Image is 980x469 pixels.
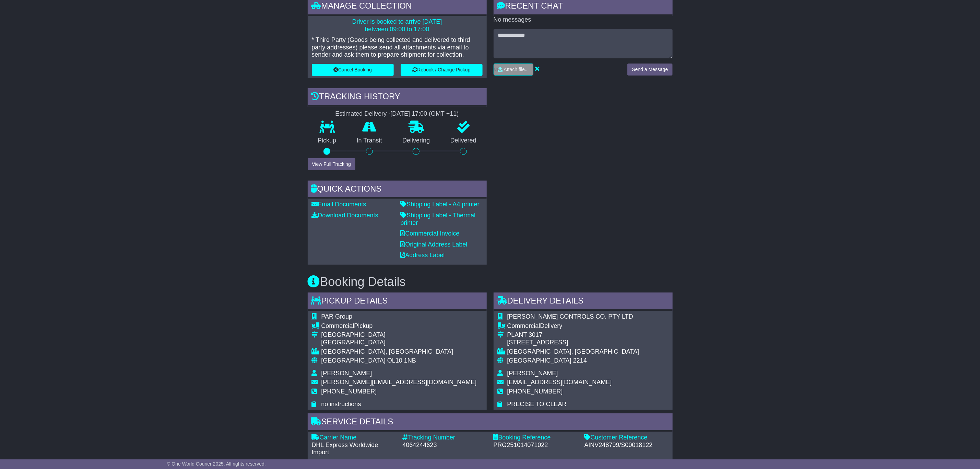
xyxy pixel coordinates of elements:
span: [PHONE_NUMBER] [507,388,563,395]
span: 2214 [573,357,587,364]
a: Email Documents [312,201,366,208]
h3: Booking Details [308,275,673,289]
button: Send a Message [627,64,672,76]
a: Download Documents [312,212,378,219]
a: Shipping Label - Thermal printer [401,212,476,226]
a: Address Label [401,252,445,259]
p: Pickup [308,137,347,145]
span: PRECISE TO CLEAR [507,401,567,408]
div: Delivery [507,322,639,330]
p: In Transit [346,137,392,145]
span: [GEOGRAPHIC_DATA] [321,357,386,364]
p: Delivering [392,137,440,145]
span: OL10 1NB [387,357,416,364]
span: Commercial [507,322,540,329]
div: Pickup [321,322,477,330]
div: Booking Reference [494,434,578,442]
a: Original Address Label [401,241,468,248]
div: AINV248799/S00018122 [585,442,669,449]
div: Estimated Delivery - [308,110,487,118]
div: Delivery Details [494,293,673,311]
div: PRG251014071022 [494,442,578,449]
div: 4064244623 [403,442,487,449]
span: [PERSON_NAME] CONTROLS CO. PTY LTD [507,313,633,320]
a: Commercial Invoice [401,230,460,237]
span: PAR Group [321,313,353,320]
span: [PERSON_NAME][EMAIL_ADDRESS][DOMAIN_NAME] [321,379,477,386]
span: no instructions [321,401,361,408]
div: Service Details [308,413,673,432]
div: [GEOGRAPHIC_DATA], [GEOGRAPHIC_DATA] [507,348,639,356]
div: Tracking Number [403,434,487,442]
div: [GEOGRAPHIC_DATA] [321,339,477,346]
span: [PHONE_NUMBER] [321,388,377,395]
div: Quick Actions [308,181,487,199]
span: [PERSON_NAME] [321,370,372,377]
button: Cancel Booking [312,64,394,76]
div: [GEOGRAPHIC_DATA], [GEOGRAPHIC_DATA] [321,348,477,356]
div: [GEOGRAPHIC_DATA] [321,331,477,339]
p: No messages [494,16,673,24]
span: [GEOGRAPHIC_DATA] [507,357,571,364]
p: Driver is booked to arrive [DATE] between 09:00 to 17:00 [312,18,483,33]
p: Delivered [440,137,487,145]
div: Tracking history [308,88,487,107]
span: Commercial [321,322,354,329]
p: * Third Party (Goods being collected and delivered to third party addresses) please send all atta... [312,36,483,59]
button: View Full Tracking [308,158,355,170]
div: Carrier Name [312,434,396,442]
div: PLANT 3017 [507,331,639,339]
button: Rebook / Change Pickup [401,64,483,76]
div: [DATE] 17:00 (GMT +11) [391,110,459,118]
div: DHL Express Worldwide Import [312,442,396,456]
span: [PERSON_NAME] [507,370,558,377]
a: Shipping Label - A4 printer [401,201,480,208]
div: Customer Reference [585,434,669,442]
div: Pickup Details [308,293,487,311]
div: [STREET_ADDRESS] [507,339,639,346]
span: © One World Courier 2025. All rights reserved. [167,461,266,467]
span: [EMAIL_ADDRESS][DOMAIN_NAME] [507,379,612,386]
